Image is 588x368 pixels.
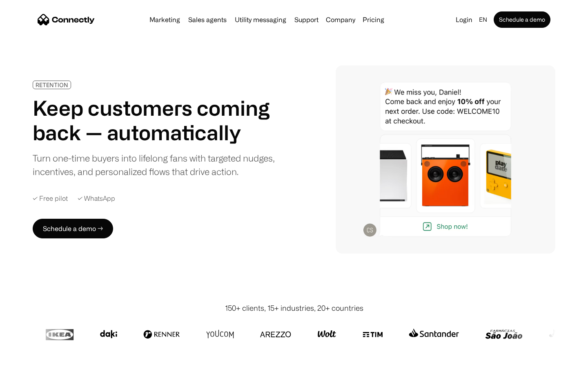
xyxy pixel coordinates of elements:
[232,16,290,23] a: Utility messaging
[326,14,355,25] div: Company
[291,16,322,23] a: Support
[33,96,281,145] h1: Keep customers coming back — automatically
[494,11,550,28] a: Schedule a demo
[33,195,68,202] div: ✓ Free pilot
[452,14,476,25] a: Login
[36,82,68,88] div: RETENTION
[78,195,115,202] div: ✓ WhatsApp
[185,16,230,23] a: Sales agents
[33,219,113,238] a: Schedule a demo →
[359,16,388,23] a: Pricing
[8,353,49,365] aside: Language selected: English
[479,14,487,25] div: en
[16,354,49,365] ul: Language list
[146,16,183,23] a: Marketing
[225,303,363,314] div: 150+ clients, 15+ industries, 20+ countries
[33,151,281,178] div: Turn one-time buyers into lifelong fans with targeted nudges, incentives, and personalized flows ...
